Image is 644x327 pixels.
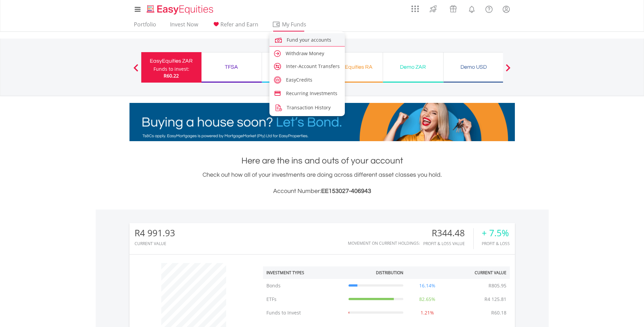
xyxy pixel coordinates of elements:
[286,50,324,57] span: Withdraw Money
[443,2,463,14] a: Vouchers
[269,47,345,59] a: caret-right.svg Withdraw Money
[144,2,216,15] a: Home page
[135,241,175,246] div: CURRENT VALUE
[145,56,197,66] div: EasyEquities ZAR
[135,228,175,238] div: R4 991.93
[274,90,281,97] img: credit-card.svg
[463,2,480,15] a: Notifications
[387,62,439,72] div: Demo ZAR
[428,3,439,14] img: thrive-v2.svg
[482,241,510,246] div: Profit & Loss
[407,279,448,292] td: 16.14%
[129,187,515,196] h3: Account Number:
[266,62,318,72] div: EasyEquities USD
[153,66,189,72] div: Funds to invest:
[145,4,216,15] img: EasyEquities_Logo.png
[164,72,179,79] span: R60.22
[286,77,312,83] span: EasyCredits
[448,3,459,14] img: vouchers-v2.svg
[263,266,345,279] th: Investment Types
[423,241,473,246] div: Profit & Loss Value
[423,228,473,238] div: R344.48
[269,33,345,46] a: fund.svg Fund your accounts
[407,306,448,320] td: 1.21%
[376,270,403,276] div: Distribution
[407,2,423,13] a: AppsGrid
[411,5,419,13] img: grid-menu-icon.svg
[209,21,261,31] a: Refer and Earn
[131,21,159,31] a: Portfolio
[488,306,510,320] td: R60.18
[448,62,500,72] div: Demo USD
[274,63,281,70] img: account-transfer.svg
[167,21,201,31] a: Invest Now
[269,101,345,113] a: transaction-history.png Transaction History
[129,170,515,196] div: Check out how all of your investments are doing across different asset classes you hold.
[321,188,371,194] span: EE153027-406943
[501,67,515,74] button: Next
[263,279,345,292] td: Bonds
[272,20,316,29] span: My Funds
[274,103,283,112] img: transaction-history.png
[286,63,340,69] span: Inter-Account Transfers
[274,36,283,45] img: fund.svg
[485,279,510,292] td: R805.95
[263,292,345,306] td: ETFs
[269,60,345,71] a: account-transfer.svg Inter-Account Transfers
[274,76,281,84] img: easy-credits.svg
[273,49,282,58] img: caret-right.svg
[498,2,515,17] a: My Profile
[481,292,510,306] td: R4 125.81
[220,21,258,28] span: Refer and Earn
[129,155,515,167] h1: Here are the ins and outs of your account
[129,67,143,74] button: Previous
[269,87,345,98] a: credit-card.svg Recurring Investments
[287,104,331,111] span: Transaction History
[448,266,510,279] th: Current Value
[287,37,331,43] span: Fund your accounts
[407,292,448,306] td: 82.65%
[327,62,379,72] div: EasyEquities RA
[269,74,345,85] a: easy-credits.svg EasyCredits
[286,90,337,96] span: Recurring Investments
[263,306,345,320] td: Funds to Invest
[482,228,510,238] div: + 7.5%
[480,2,498,15] a: FAQ's and Support
[129,103,515,141] img: EasyMortage Promotion Banner
[348,241,420,245] div: Movement on Current Holdings:
[206,62,258,72] div: TFSA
